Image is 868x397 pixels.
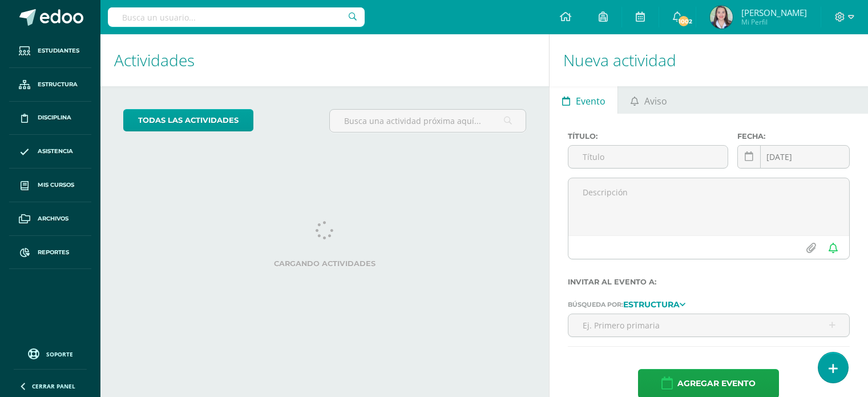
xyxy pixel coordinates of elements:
a: Mis cursos [9,169,91,202]
span: Soporte [46,350,73,358]
input: Busca un usuario... [108,7,365,27]
span: Reportes [38,248,69,257]
a: Evento [550,86,617,114]
a: Soporte [14,346,87,361]
span: Archivos [38,214,68,223]
a: Aviso [618,86,679,114]
img: 1ce4f04f28ed9ad3a58b77722272eac1.png [710,6,733,29]
a: Reportes [9,236,91,270]
h1: Nueva actividad [563,34,854,86]
span: Mi Perfil [741,17,807,27]
span: [PERSON_NAME] [741,7,807,18]
a: Asistencia [9,135,91,169]
h1: Actividades [114,34,535,86]
a: todas las Actividades [123,109,253,131]
span: Evento [576,87,605,115]
input: Busca una actividad próxima aquí... [330,110,526,132]
span: Asistencia [38,147,73,156]
span: Estructura [38,80,78,89]
span: 1002 [677,15,690,27]
span: Cerrar panel [32,382,75,390]
span: Estudiantes [38,46,79,55]
strong: Estructura [623,299,680,310]
input: Ej. Primero primaria [568,314,849,336]
input: Título [568,146,728,168]
label: Fecha: [737,132,850,141]
label: Cargando actividades [123,259,526,268]
a: Disciplina [9,102,91,135]
label: Invitar al evento a: [568,278,850,286]
label: Título: [568,132,729,141]
a: Estudiantes [9,34,91,68]
span: Disciplina [38,113,71,122]
span: Aviso [644,87,667,115]
a: Estructura [623,300,685,308]
span: Mis cursos [38,181,74,190]
input: Fecha de entrega [738,146,849,168]
span: Búsqueda por: [568,300,623,308]
a: Archivos [9,202,91,236]
a: Estructura [9,68,91,102]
